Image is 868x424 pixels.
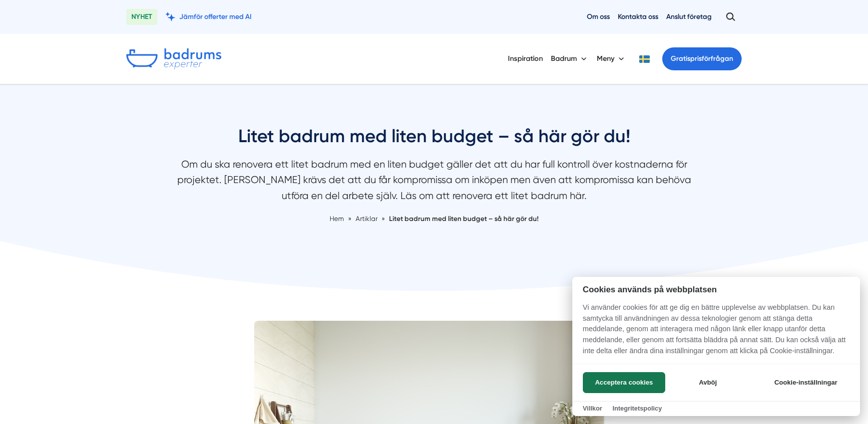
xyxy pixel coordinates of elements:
[762,372,850,393] button: Cookie-inställningar
[583,405,602,412] a: Villkor
[572,302,860,363] p: Vi använder cookies för att ge dig en bättre upplevelse av webbplatsen. Du kan samtycka till anvä...
[572,285,860,294] h2: Cookies används på webbplatsen
[668,372,748,393] button: Avböj
[583,372,665,393] button: Acceptera cookies
[612,405,662,412] a: Integritetspolicy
